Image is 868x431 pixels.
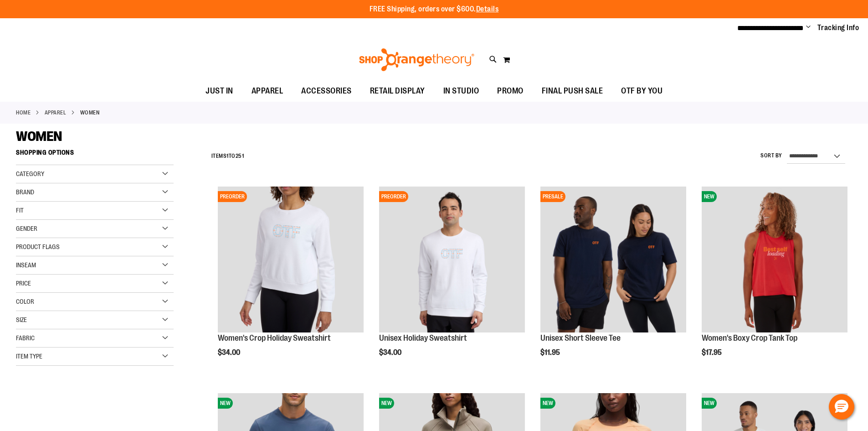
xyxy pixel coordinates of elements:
a: Women's Crop Holiday SweatshirtPREORDER [218,187,364,334]
span: Gender [16,225,37,232]
a: PROMO [488,81,533,102]
span: NEW [540,398,555,409]
span: 251 [236,153,244,159]
p: FREE Shipping, orders over $600. [370,4,499,15]
span: Fit [16,207,24,214]
span: APPAREL [252,81,283,101]
a: APPAREL [242,81,293,101]
img: Women's Crop Holiday Sweatshirt [218,187,364,332]
a: OTF BY YOU [612,81,672,102]
img: Image of Womens Boxy Crop Tank [702,187,847,332]
span: Size [16,316,27,323]
span: IN STUDIO [443,81,479,101]
a: Home [16,109,31,117]
span: FINAL PUSH SALE [542,81,603,101]
img: Unisex Holiday Sweatshirt [379,187,525,332]
h2: Items to [211,149,244,163]
div: product [697,182,852,380]
a: IN STUDIO [434,81,488,102]
span: NEW [218,398,233,409]
a: Unisex Holiday SweatshirtPREORDER [379,187,525,334]
span: PROMO [497,81,524,101]
a: Image of Unisex Short Sleeve TeePRESALE [540,187,686,334]
span: $11.95 [540,348,561,357]
button: Account menu [806,23,811,32]
img: Image of Unisex Short Sleeve Tee [540,187,686,332]
button: Hello, have a question? Let’s chat. [829,394,854,420]
a: Image of Womens Boxy Crop TankNEW [702,187,847,334]
a: Tracking Info [817,23,859,33]
span: Category [16,170,44,177]
img: Shop Orangetheory [358,48,476,71]
label: Sort By [760,152,782,160]
span: Fabric [16,334,35,342]
span: $34.00 [218,348,241,357]
div: product [375,182,529,380]
span: $34.00 [379,348,403,357]
span: PREORDER [218,191,247,202]
span: $17.95 [702,348,723,357]
a: RETAIL DISPLAY [361,81,434,102]
span: NEW [702,191,717,202]
span: WOMEN [16,129,62,144]
span: NEW [379,398,394,409]
a: Women's Crop Holiday Sweatshirt [218,333,331,343]
span: ACCESSORIES [301,81,352,101]
span: Color [16,298,34,305]
div: product [536,182,691,380]
a: JUST IN [196,81,242,102]
span: PREORDER [379,191,408,202]
a: ACCESSORIES [292,81,361,102]
span: Product Flags [16,243,60,250]
span: RETAIL DISPLAY [370,81,425,101]
a: Women's Boxy Crop Tank Top [702,333,797,343]
span: OTF BY YOU [621,81,663,101]
a: Details [476,5,499,13]
div: product [213,182,368,380]
span: NEW [702,398,717,409]
a: FINAL PUSH SALE [533,81,612,102]
span: Item Type [16,353,42,360]
span: 1 [226,153,229,159]
span: JUST IN [205,81,233,101]
span: Brand [16,188,34,196]
a: Unisex Short Sleeve Tee [540,333,621,343]
a: APPAREL [45,109,67,117]
strong: WOMEN [80,109,100,117]
span: PRESALE [540,191,565,202]
a: Unisex Holiday Sweatshirt [379,333,467,343]
span: Inseam [16,261,36,269]
strong: Shopping Options [16,145,174,165]
span: Price [16,280,31,287]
